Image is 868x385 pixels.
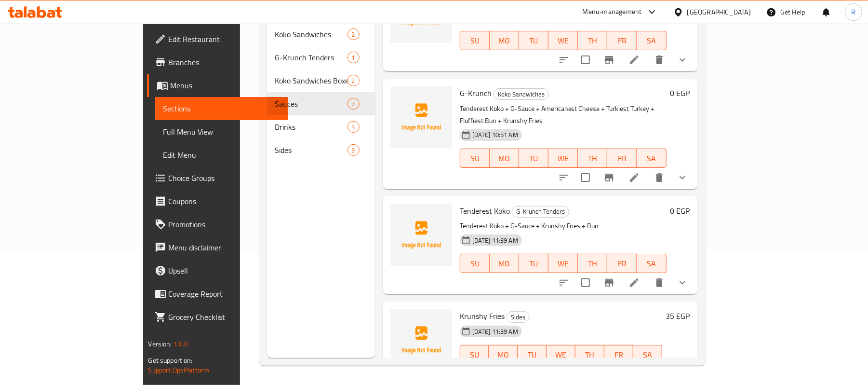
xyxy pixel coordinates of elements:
span: Sides [275,144,347,156]
svg: Show Choices [677,172,688,183]
span: Get support on: [148,354,192,367]
span: Coupons [168,195,280,207]
span: TU [523,151,545,165]
span: 2 [348,76,359,85]
div: [GEOGRAPHIC_DATA] [687,7,751,17]
a: Edit Menu [155,143,288,166]
span: MO [494,34,515,48]
span: MO [493,348,514,362]
span: Promotions [168,219,280,230]
span: WE [552,34,574,48]
div: Koko Sandwiches2 [267,23,374,46]
span: FR [611,151,633,165]
span: Drinks [275,121,347,133]
span: WE [550,348,572,362]
button: MO [489,345,518,364]
span: MO [494,151,515,165]
a: Edit menu item [628,277,640,289]
a: Menus [147,74,288,97]
span: Coverage Report [168,288,280,300]
p: Tenderest Koko + G-Sauce + Americanest Cheese + Turkiest Turkey + Fluffiest Bun + Krunshy Fries [460,103,667,127]
span: FR [611,257,633,271]
span: Select to update [575,167,596,188]
span: 7 [348,99,359,109]
button: FR [604,345,633,364]
span: Edit Restaurant [168,33,280,45]
button: MO [490,254,519,273]
div: items [347,98,360,110]
span: G-Krunch Tenders [512,206,569,217]
h6: 0 EGP [670,204,690,218]
button: sort-choices [552,271,575,294]
div: Drinks3 [267,115,374,138]
button: TH [578,254,607,273]
h6: 35 EGP [666,309,690,323]
button: TU [519,149,548,168]
span: SA [641,34,662,48]
button: MO [490,149,519,168]
button: show more [671,166,694,189]
div: Sides [507,311,530,323]
span: 2 [348,30,359,39]
a: Branches [147,51,288,74]
a: Upsell [147,259,288,282]
div: Menu-management [583,6,642,18]
span: Tenderest Koko [460,204,510,218]
button: sort-choices [552,166,575,189]
button: SA [637,254,666,273]
a: Edit Restaurant [147,27,288,51]
a: Coupons [147,190,288,213]
svg: Show Choices [677,54,688,66]
span: TH [582,151,603,165]
button: SU [460,345,489,364]
button: TU [519,254,548,273]
span: TU [523,257,545,271]
span: Version: [148,338,172,350]
span: WE [552,257,574,271]
button: show more [671,48,694,71]
a: Grocery Checklist [147,305,288,329]
span: 3 [348,146,359,155]
svg: Show Choices [677,277,688,289]
span: TU [523,34,545,48]
a: Support.OpsPlatform [148,364,209,376]
span: Select to update [575,273,596,293]
span: Sides [507,312,529,323]
span: Krunshy Fries [460,309,505,323]
span: Koko Sandwiches [275,28,347,40]
button: WE [547,345,575,364]
span: [DATE] 11:39 AM [468,236,522,245]
h6: 0 EGP [670,86,690,100]
button: FR [607,254,637,273]
span: FR [608,348,629,362]
a: Coverage Report [147,282,288,305]
a: Promotions [147,213,288,236]
button: SU [460,149,490,168]
button: TH [578,31,607,50]
span: 1 [348,53,359,62]
button: WE [548,254,578,273]
nav: Menu sections [267,19,374,165]
span: SU [464,151,486,165]
button: show more [671,271,694,294]
div: Sauces7 [267,92,374,115]
span: Branches [168,56,280,68]
div: Koko Sandwiches [494,88,549,100]
div: items [347,121,360,133]
span: TH [582,257,603,271]
button: WE [548,149,578,168]
span: SA [641,151,662,165]
span: Sauces [275,98,347,110]
div: items [347,144,360,156]
span: Sections [163,103,280,114]
a: Choice Groups [147,166,288,190]
span: Koko Sandwiches [494,89,548,100]
button: SA [633,345,662,364]
a: Sections [155,97,288,120]
p: Tenderest Koko + G-Sauce + Krunshy Fries + Bun [460,220,667,232]
span: Koko Sandwiches Boxes [275,75,347,86]
button: delete [648,48,671,71]
button: TU [518,345,547,364]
